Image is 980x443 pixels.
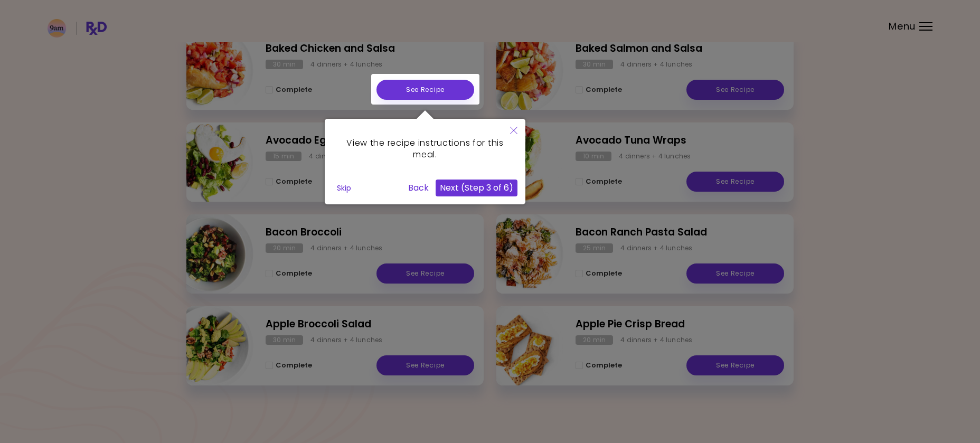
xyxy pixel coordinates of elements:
div: View the recipe instructions for this meal. [333,127,517,172]
button: Next (Step 3 of 6) [436,180,517,196]
button: Skip [333,180,355,196]
button: Back [404,180,433,196]
div: View the recipe instructions for this meal. [325,119,525,204]
button: Close [502,119,525,144]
